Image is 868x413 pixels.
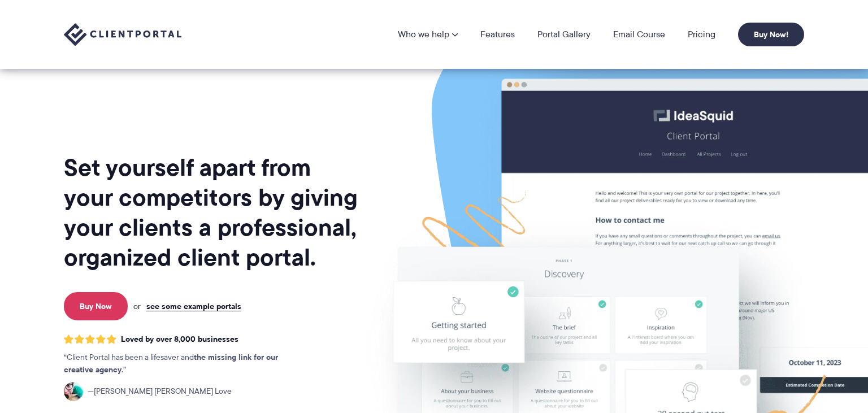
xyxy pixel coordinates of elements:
[88,385,232,398] span: [PERSON_NAME] [PERSON_NAME] Love
[688,30,715,39] a: Pricing
[133,301,141,311] span: or
[64,351,301,376] p: Client Portal has been a lifesaver and .
[398,30,458,39] a: Who we help
[537,30,591,39] a: Portal Gallery
[738,23,804,46] a: Buy Now!
[64,351,278,376] strong: the missing link for our creative agency
[146,301,241,311] a: see some example portals
[64,153,360,272] h1: Set yourself apart from your competitors by giving your clients a professional, organized client ...
[480,30,515,39] a: Features
[613,30,665,39] a: Email Course
[64,292,128,320] a: Buy Now
[121,334,238,344] span: Loved by over 8,000 businesses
